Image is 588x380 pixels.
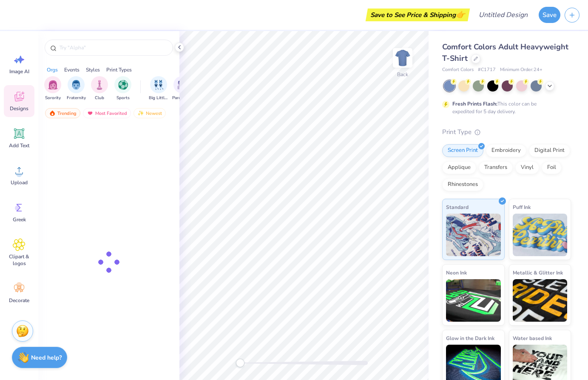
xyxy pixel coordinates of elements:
div: Back [397,71,408,78]
div: Accessibility label [236,359,244,367]
div: Vinyl [515,161,539,174]
button: filter button [91,76,108,101]
strong: Fresh Prints Flash: [452,100,497,107]
img: trending.gif [49,110,56,116]
div: filter for Sorority [44,76,61,101]
img: Metallic & Glitter Ink [513,279,568,322]
div: filter for Fraternity [67,76,86,101]
div: Embroidery [486,144,526,157]
div: Most Favorited [83,108,131,118]
img: Standard [446,214,501,256]
div: Orgs [47,66,58,74]
button: filter button [67,76,86,101]
span: Image AI [9,68,29,75]
button: filter button [149,76,168,101]
img: Sorority Image [48,80,58,90]
button: filter button [44,76,61,101]
span: Parent's Weekend [172,95,192,101]
img: Parent's Weekend Image [177,80,187,90]
img: Back [394,49,411,66]
input: Try "Alpha" [59,43,168,52]
div: filter for Sports [114,76,131,101]
span: Comfort Colors [442,66,474,74]
button: filter button [114,76,131,101]
img: Neon Ink [446,279,501,322]
img: Puff Ink [513,214,568,256]
span: Greek [13,216,26,223]
span: Glow in the Dark Ink [446,334,494,343]
span: Clipart & logos [5,253,33,267]
div: Print Type [442,127,571,137]
div: This color can be expedited for 5 day delivery. [452,100,557,115]
div: Print Types [106,66,132,74]
span: Comfort Colors Adult Heavyweight T-Shirt [442,42,568,63]
div: filter for Parent's Weekend [172,76,192,101]
div: Save to See Price & Shipping [368,9,468,21]
span: Minimum Order: 24 + [500,66,543,74]
div: Transfers [479,161,513,174]
div: Styles [86,66,100,74]
div: Foil [542,161,562,174]
span: Designs [10,105,28,112]
div: Trending [45,108,80,118]
img: Sports Image [118,80,128,90]
img: Fraternity Image [71,80,81,90]
strong: Need help? [31,354,62,362]
div: Screen Print [442,144,483,157]
span: Puff Ink [513,203,531,211]
span: Add Text [9,142,29,149]
span: Upload [11,179,28,186]
span: Sports [116,95,130,101]
img: newest.gif [137,110,144,116]
span: Fraternity [67,95,86,101]
button: filter button [172,76,192,101]
span: Sorority [45,95,61,101]
div: filter for Club [91,76,108,101]
span: Water based Ink [513,334,552,343]
span: # C1717 [478,66,496,74]
img: Club Image [95,80,104,90]
div: Applique [442,161,476,174]
span: Club [95,95,104,101]
div: Rhinestones [442,178,483,191]
div: Digital Print [529,144,570,157]
span: Metallic & Glitter Ink [513,268,563,277]
span: Neon Ink [446,268,467,277]
span: Standard [446,203,469,211]
span: Decorate [9,297,29,304]
div: filter for Big Little Reveal [149,76,168,101]
span: Big Little Reveal [149,95,168,101]
button: Save [539,7,560,23]
img: most_fav.gif [87,110,94,116]
img: Big Little Reveal Image [154,80,163,90]
div: Newest [134,108,166,118]
span: 👉 [456,9,465,20]
div: Events [64,66,80,74]
input: Untitled Design [472,6,534,23]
